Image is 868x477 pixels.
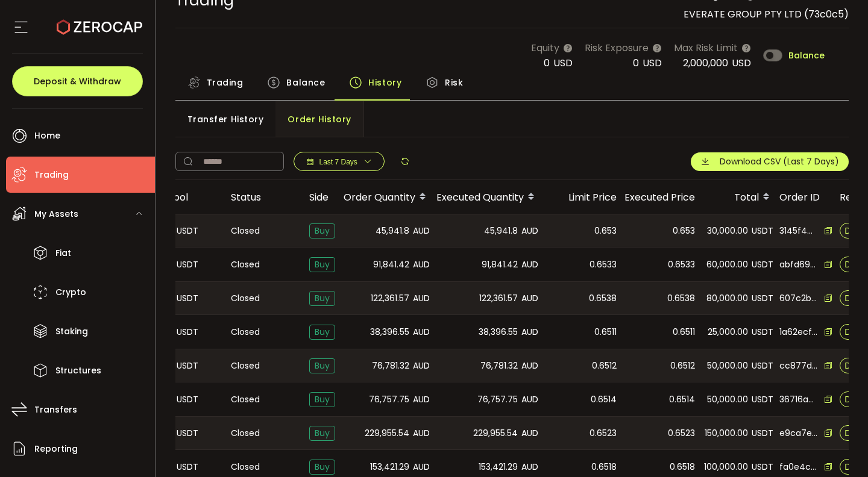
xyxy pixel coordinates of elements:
[752,258,773,272] span: USDT
[708,325,748,339] span: 25,000.00
[34,440,78,458] span: Reporting
[370,460,409,474] span: 153,421.29
[433,187,541,207] div: Executed Quantity
[779,225,818,237] span: 3145f447-bd71-43d9-8fc3-c7f18e3b493a
[585,40,649,55] span: Risk Exposure
[706,291,748,305] span: 80,000.00
[698,187,776,207] div: Total
[620,190,698,204] div: Executed Price
[779,393,818,406] span: 36716a2e-0223-473c-b8f1-a692a9d03eb4
[231,360,260,372] span: Closed
[309,325,335,340] span: Buy
[177,460,198,474] span: USDT
[294,152,385,171] button: Last 7 Days
[521,224,538,238] span: AUD
[207,70,244,95] span: Trading
[674,40,738,55] span: Max Risk Limit
[231,326,260,338] span: Closed
[589,291,617,305] span: 0.6538
[668,258,695,272] span: 0.6533
[553,56,573,70] span: USD
[371,291,409,305] span: 122,361.57
[369,393,409,407] span: 76,757.75
[752,460,773,474] span: USDT
[477,393,518,407] span: 76,757.75
[482,258,518,272] span: 91,841.42
[34,127,60,145] span: Home
[319,158,357,166] span: Last 7 Days
[479,460,518,474] span: 153,421.29
[752,393,773,407] span: USDT
[752,224,773,238] span: USDT
[706,258,748,272] span: 60,000.00
[484,224,518,238] span: 45,941.8
[541,190,620,204] div: Limit Price
[590,258,617,272] span: 0.6533
[231,258,260,271] span: Closed
[177,426,198,440] span: USDT
[365,426,409,440] span: 229,955.54
[752,291,773,305] span: USDT
[521,325,538,339] span: AUD
[372,359,409,373] span: 76,781.32
[521,258,538,272] span: AUD
[521,393,538,407] span: AUD
[683,56,728,70] span: 2,000,000
[591,460,617,474] span: 0.6518
[177,359,198,373] span: USDT
[594,224,617,238] span: 0.653
[55,323,88,340] span: Staking
[413,258,430,272] span: AUD
[779,427,818,440] span: e9ca7ea4-524e-4f88-8758-0e9343a50735
[684,7,849,21] span: EVERATE GROUP PTY LTD (73c0c5)
[808,419,868,477] div: Chat Widget
[752,325,773,339] span: USDT
[370,325,409,339] span: 38,396.55
[309,223,335,238] span: Buy
[707,393,748,407] span: 50,000.00
[34,205,78,223] span: My Assets
[669,393,695,407] span: 0.6514
[707,224,748,238] span: 30,000.00
[231,461,260,473] span: Closed
[673,224,695,238] span: 0.653
[286,70,325,95] span: Balance
[633,56,639,70] span: 0
[668,426,695,440] span: 0.6523
[309,291,335,306] span: Buy
[788,51,825,60] span: Balance
[12,66,143,96] button: Deposit & Withdraw
[594,325,617,339] span: 0.6511
[231,427,260,440] span: Closed
[309,426,335,441] span: Buy
[413,460,430,474] span: AUD
[670,359,695,373] span: 0.6512
[776,190,837,204] div: Order ID
[707,359,748,373] span: 50,000.00
[779,326,818,338] span: 1a62ecf4-f3c1-4b4d-a26a-ce3e9a2b6969
[670,460,695,474] span: 0.6518
[779,360,818,372] span: cc877d8c-471e-4d8d-b808-9e85595d19b0
[704,460,748,474] span: 100,000.00
[544,56,550,70] span: 0
[376,224,409,238] span: 45,941.8
[479,325,518,339] span: 38,396.55
[667,291,695,305] span: 0.6538
[521,291,538,305] span: AUD
[413,393,430,407] span: AUD
[808,419,868,477] iframe: To enrich screen reader interactions, please activate Accessibility in Grammarly extension settings
[479,291,518,305] span: 122,361.57
[177,291,198,305] span: USDT
[55,284,86,301] span: Crypto
[590,426,617,440] span: 0.6523
[779,292,818,305] span: 607c2bf7-dada-4479-a8ea-1641aadc19db
[228,190,306,204] div: Status
[177,393,198,407] span: USDT
[673,325,695,339] span: 0.6511
[177,258,198,272] span: USDT
[521,426,538,440] span: AUD
[339,187,433,207] div: Order Quantity
[231,393,260,406] span: Closed
[55,362,101,379] span: Structures
[732,56,751,70] span: USD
